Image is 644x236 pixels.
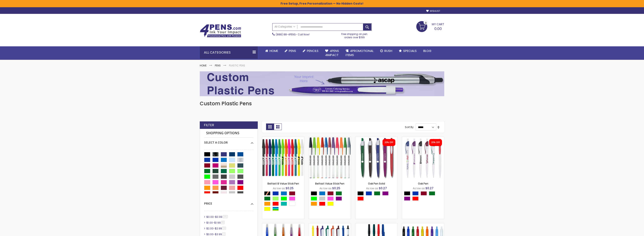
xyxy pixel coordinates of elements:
[366,191,372,195] div: Blue
[200,24,241,37] img: 4Pens Custom Pens and Promotional Products
[204,123,214,127] strong: Filter
[264,196,270,201] div: Green
[272,196,279,201] div: Green Light
[405,125,414,129] label: Sort By
[221,221,225,224] span: 65
[262,137,304,179] img: Belfast B Value Stick Pen
[434,26,442,31] span: 0.00
[322,46,342,60] a: 4Pens4impact
[272,23,297,30] a: All Categories
[396,46,420,55] a: Specials
[214,221,221,224] span: $1.99
[402,223,444,227] a: Custom Cambria Plastic Retractable Ballpoint Pen - Monochromatic Body Color
[264,207,270,211] div: Yellow
[289,202,295,206] div: White
[379,186,387,190] span: $0.27
[215,232,222,236] span: $3.99
[402,137,444,140] a: Oak Pen
[431,141,440,144] div: 20% OFF
[262,46,281,55] a: Home
[200,71,444,96] img: Plastic Pens
[355,137,397,179] img: Oak Pen Solid
[272,202,279,206] div: Red
[336,196,342,201] div: Purple
[272,207,279,211] div: Assorted
[320,187,332,190] span: As low as
[357,196,364,201] div: Red
[215,64,221,67] a: Pens
[200,64,207,67] a: Home
[311,202,317,206] div: Orange
[413,187,425,190] span: As low as
[206,227,213,230] span: $2.00
[311,191,351,207] div: Select A Color
[319,196,325,201] div: Grey Light
[425,186,433,190] span: $0.27
[206,232,213,236] span: $3.00
[205,232,227,236] a: $3.00-$3.993
[404,191,444,202] div: Select A Color
[319,202,325,206] div: Red
[281,191,287,195] div: Blue Light
[276,33,310,36] span: - Call Now!
[429,191,435,195] div: Green
[418,182,428,185] a: Oak Pen
[377,46,396,55] a: Rush
[355,137,397,140] a: Oak Pen Solid
[299,46,322,55] a: Pencils
[311,196,317,201] div: Lime Green
[204,129,253,138] strong: Shopping Options
[315,182,344,185] a: Belfast Value Stick Pen
[385,141,393,144] div: 20% OFF
[264,191,304,212] div: Select A Color
[309,137,351,140] a: Belfast Value Stick Pen
[384,49,392,53] span: Rush
[426,10,440,13] a: Wishlist
[223,215,228,218] span: 191
[327,202,334,206] div: Yellow
[319,191,325,195] div: Blue Light
[355,223,397,227] a: Corporate Promo Stick Pen
[205,221,226,224] a: $1.00-$1.9965
[222,227,226,230] span: 24
[412,196,419,201] div: Red
[307,49,318,53] span: Pencils
[270,49,278,53] span: Home
[273,187,285,190] span: As low as
[275,25,295,28] span: All Categories
[366,187,378,190] span: As low as
[327,191,334,195] div: Burgundy
[404,191,410,195] div: Black
[337,31,372,39] div: Free shipping on pen orders over $199
[416,21,444,31] a: 0.00 0
[309,137,351,179] img: Belfast Value Stick Pen
[289,49,296,53] span: Pens
[412,191,419,195] div: Blue
[262,137,304,140] a: Belfast B Value Stick Pen
[266,123,274,130] strong: Grid
[262,223,304,227] a: Belfast Translucent Value Stick Pen
[382,191,389,195] div: Purple
[264,202,270,206] div: Orange
[346,49,374,57] span: 4PROMOTIONAL ITEMS
[204,199,253,206] div: Price
[357,191,397,202] div: Select A Color
[281,46,299,55] a: Pens
[289,196,295,201] div: Pink
[205,227,227,230] a: $2.00-$2.9924
[403,49,417,53] span: Specials
[215,215,222,219] span: $0.99
[206,215,214,219] span: $0.00
[402,137,444,179] img: Oak Pen
[309,223,351,227] a: Contender Pen
[325,49,339,57] span: 4Pens 4impact
[222,232,225,236] span: 3
[229,64,245,67] strong: Plastic Pens
[206,221,213,224] span: $1.00
[336,191,342,195] div: Green
[425,21,427,25] span: 0
[281,202,287,206] div: Teal
[332,186,340,190] span: $0.25
[342,46,377,60] a: 4PROMOTIONALITEMS
[286,186,294,190] span: $0.25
